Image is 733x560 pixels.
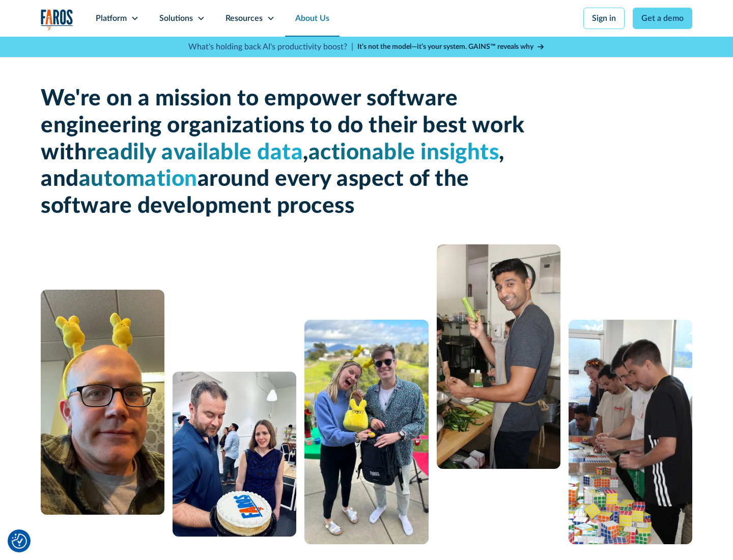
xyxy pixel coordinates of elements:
[633,8,692,29] a: Get a demo
[304,320,428,544] img: A man and a woman standing next to each other.
[225,12,263,24] div: Resources
[308,142,499,164] span: actionable insights
[357,42,545,52] a: It’s not the model—it’s your system. GAINS™ reveals why
[357,43,533,50] strong: It’s not the model—it’s your system. GAINS™ reveals why
[41,9,73,30] a: home
[79,168,198,190] span: automation
[159,12,193,24] div: Solutions
[41,290,164,515] img: A man with glasses and a bald head wearing a yellow bunny headband.
[188,41,353,53] p: What's holding back AI's productivity boost? |
[41,86,529,220] h1: We're on a mission to empower software engineering organizations to do their best work with , , a...
[87,142,303,164] span: readily available data
[12,534,27,549] button: Cookie Settings
[569,320,692,544] img: 5 people constructing a puzzle from Rubik's cubes
[96,12,127,24] div: Platform
[583,8,625,29] a: Sign in
[41,9,73,30] img: Logo of the analytics and reporting company Faros.
[437,244,560,469] img: man cooking with celery
[12,534,27,549] img: Revisit consent button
